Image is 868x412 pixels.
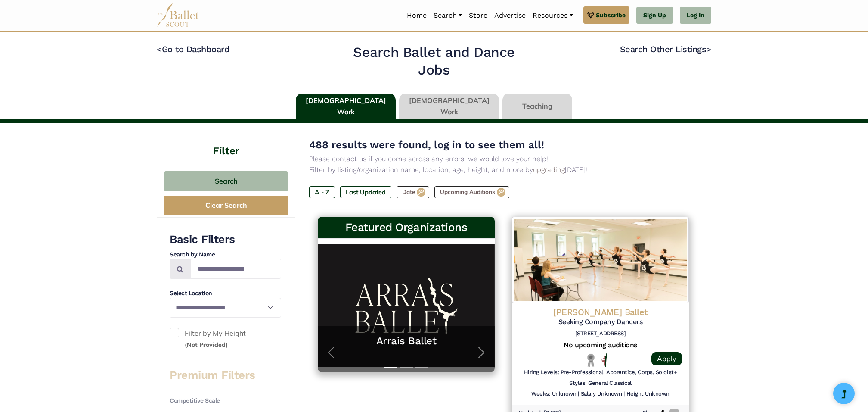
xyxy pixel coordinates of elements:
a: Log In [680,7,711,24]
button: Search [164,171,288,191]
a: upgrading [533,165,565,174]
h6: Hiring Levels: Pre-Professional, Apprentice, Corps, Soloist+ [524,369,677,376]
span: 488 results were found, log in to see them all! [309,139,544,151]
h3: Premium Filters [170,368,281,383]
a: Sign Up [636,7,673,24]
li: [DEMOGRAPHIC_DATA] Work [294,94,397,119]
a: Search Other Listings> [620,44,711,54]
h5: Seeking Company Dancers [519,318,682,327]
label: Filter by My Height [170,328,281,350]
code: < [157,44,162,54]
li: [DEMOGRAPHIC_DATA] Work [397,94,501,119]
button: Slide 3 [415,362,428,372]
button: Slide 2 [400,362,413,372]
a: Resources [529,6,576,25]
a: Store [465,6,491,25]
button: Clear Search [164,196,288,215]
img: gem.svg [587,10,594,20]
h6: | [578,390,579,398]
label: Upcoming Auditions [434,186,509,198]
a: Search [430,6,465,25]
p: Filter by listing/organization name, location, age, height, and more by [DATE]! [309,164,697,175]
button: Slide 1 [384,362,397,372]
h4: Search by Name [170,250,281,259]
a: Subscribe [583,6,629,24]
small: (Not Provided) [185,341,228,349]
h6: Salary Unknown [581,390,622,398]
a: Home [403,6,430,25]
h6: Weeks: Unknown [531,390,576,398]
h6: | [623,390,625,398]
img: Logo [512,217,689,303]
h4: Competitive Scale [170,396,281,405]
a: Arrais Ballet [326,334,486,348]
label: Date [397,186,429,198]
p: Please contact us if you come across any errors, we would love your help! [309,153,697,165]
h6: Height Unknown [626,390,670,398]
label: A - Z [309,186,335,198]
h5: No upcoming auditions [519,341,682,350]
h2: Search Ballet and Dance Jobs [337,44,531,79]
span: Subscribe [596,10,626,20]
h4: Filter [157,123,295,158]
img: Local [586,353,596,367]
input: Search by names... [190,259,281,279]
label: Last Updated [340,186,391,198]
h6: Styles: General Classical [569,380,632,387]
a: <Go to Dashboard [157,44,229,54]
h4: Select Location [170,289,281,298]
h3: Featured Organizations [325,220,488,235]
li: Teaching [501,94,574,119]
a: Advertise [491,6,529,25]
h6: [STREET_ADDRESS] [519,330,682,337]
h4: [PERSON_NAME] Ballet [519,306,682,318]
code: > [706,44,711,54]
a: Apply [651,352,682,365]
img: All [601,353,607,367]
h3: Basic Filters [170,232,281,247]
